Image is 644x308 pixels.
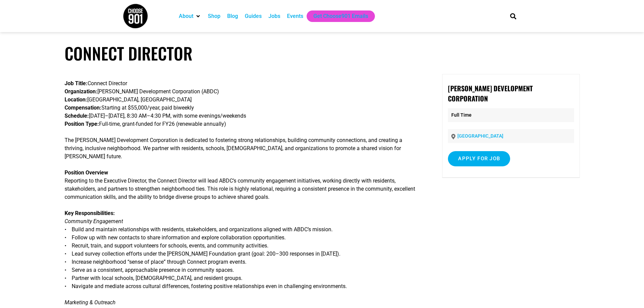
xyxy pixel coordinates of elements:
[179,12,193,20] a: About
[65,121,99,127] strong: Position Type:
[287,12,303,20] a: Events
[65,218,123,224] em: Community Engagement
[227,12,238,20] a: Blog
[448,108,574,122] p: Full Time
[65,96,87,103] strong: Location:
[65,209,417,290] p: • Build and maintain relationships with residents, stakeholders, and organizations aligned with A...
[65,113,89,119] strong: Schedule:
[175,10,499,22] nav: Main nav
[65,43,580,63] h1: Connect Director
[65,104,101,111] strong: Compensation:
[65,80,88,87] strong: Job Title:
[65,88,97,95] strong: Organization:
[313,12,368,20] a: Get Choose901 Emails
[65,169,108,176] strong: Position Overview
[65,210,115,216] strong: Key Responsibilities:
[208,12,220,20] a: Shop
[457,133,503,139] a: [GEOGRAPHIC_DATA]
[448,151,510,166] input: Apply for job
[65,169,417,201] p: Reporting to the Executive Director, the Connect Director will lead ABDC’s community engagement i...
[268,12,280,20] a: Jobs
[65,79,417,128] p: Connect Director [PERSON_NAME] Development Corporation (ABDC) [GEOGRAPHIC_DATA], [GEOGRAPHIC_DATA...
[245,12,262,20] a: Guides
[65,136,417,161] p: The [PERSON_NAME] Development Corporation is dedicated to fostering strong relationships, buildin...
[175,10,205,22] div: About
[507,10,519,22] div: Search
[65,299,116,306] em: Marketing & Outreach
[448,83,533,103] strong: [PERSON_NAME] Development Corporation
